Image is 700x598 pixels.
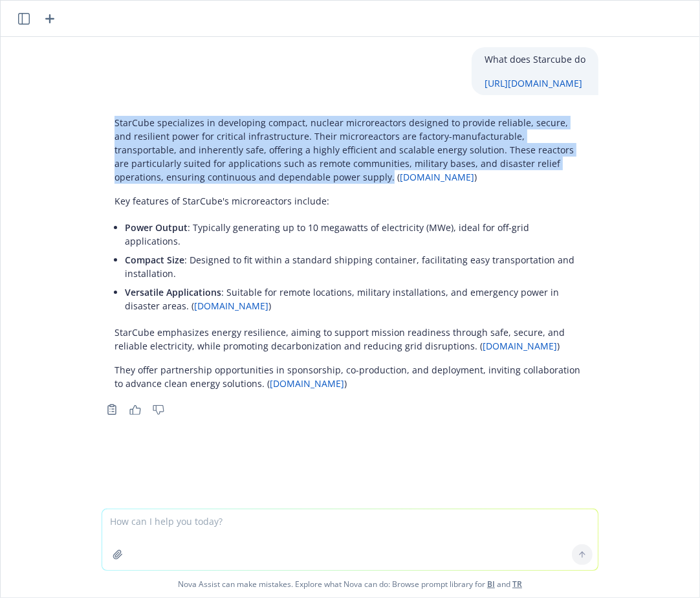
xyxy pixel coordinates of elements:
li: : Typically generating up to 10 megawatts of electricity (MWe), ideal for off-grid applications. [125,218,585,250]
a: TR [512,579,522,590]
p: They offer partnership opportunities in sponsorship, co-production, and deployment, inviting coll... [115,363,585,390]
span: Power Output [125,221,188,234]
a: [DOMAIN_NAME] [483,340,557,352]
p: Key features of StarCube's microreactors include: [115,194,585,208]
a: [URL][DOMAIN_NAME] [485,77,582,89]
svg: Copy to clipboard [106,404,118,415]
a: [DOMAIN_NAME] [400,171,474,183]
li: : Suitable for remote locations, military installations, and emergency power in disaster areas. ( ) [125,283,585,315]
a: BI [487,579,495,590]
li: : Designed to fit within a standard shipping container, facilitating easy transportation and inst... [125,250,585,283]
span: Nova Assist can make mistakes. Explore what Nova can do: Browse prompt library for and [6,571,694,597]
p: StarCube emphasizes energy resilience, aiming to support mission readiness through safe, secure, ... [115,326,585,353]
span: Versatile Applications [125,286,221,298]
p: What does Starcube do [485,52,585,66]
span: Compact Size [125,254,184,266]
a: [DOMAIN_NAME] [194,300,268,312]
button: Thumbs down [148,401,169,419]
p: StarCube specializes in developing compact, nuclear microreactors designed to provide reliable, s... [115,116,585,184]
a: [DOMAIN_NAME] [270,377,344,390]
